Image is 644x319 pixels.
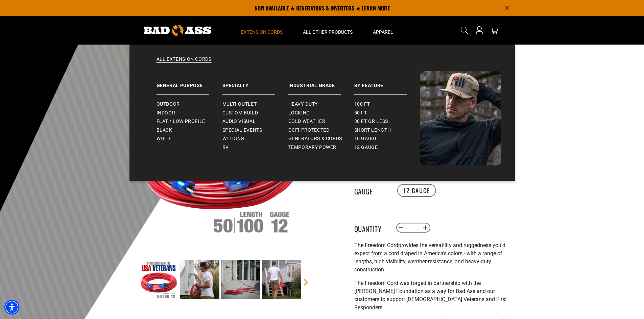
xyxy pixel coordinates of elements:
label: Quantity [354,223,388,232]
a: Heavy-Duty [288,100,354,109]
a: Custom Build [222,109,288,117]
a: 10 gauge [354,134,420,143]
a: All Extension Cords [143,56,501,71]
a: Multi-Outlet [222,100,288,109]
summary: Apparel [363,16,403,45]
nav: breadcrumbs [119,55,287,63]
a: 30 ft or less [354,117,420,126]
a: GCFI-Protected [288,126,354,135]
span: 10 gauge [354,136,378,142]
span: Custom Build [222,110,258,116]
a: Bad Ass Extension Cords [119,57,165,61]
a: Specialty [222,71,288,95]
span: Extension Cords [241,29,283,35]
span: All Other Products [303,29,353,35]
a: RV [222,143,288,152]
span: White [157,136,172,142]
a: Locking [288,109,354,117]
a: Indoor [157,109,222,117]
summary: All Other Products [293,16,363,45]
legend: Gauge [354,186,388,195]
a: Special Events [222,126,288,135]
a: 100 ft [354,100,420,109]
span: Cold Weather [288,118,326,125]
img: Bad Ass Extension Cords [144,25,211,36]
span: Temporary Power [288,144,337,151]
span: provides the versatility and ruggedness you'd expect from a cord draped in America's colors - wit... [354,242,505,273]
span: Generators & Cords [288,136,342,142]
a: Generators & Cords [288,134,354,143]
span: Heavy-Duty [288,101,318,107]
span: 50 ft [354,110,367,116]
label: 12 Gauge [397,184,436,197]
p: The Freedom Cord [354,241,520,274]
a: White [157,134,222,143]
span: Apparel [373,29,393,35]
a: Flat / Low Profile [157,117,222,126]
span: Outdoor [157,101,180,107]
span: Locking [288,110,310,116]
a: Black [157,126,222,135]
a: cart [489,26,500,34]
span: Flat / Low Profile [157,118,206,125]
span: 30 ft or less [354,118,388,125]
span: GCFI-Protected [288,127,330,133]
img: Bad Ass Extension Cords [420,71,501,165]
span: Welding [222,136,244,142]
a: Next [303,279,309,286]
a: 12 gauge [354,143,420,152]
span: RV [222,144,229,151]
a: Welding [222,134,288,143]
summary: Search [459,25,470,36]
a: Open this option [474,16,485,45]
div: Accessibility Menu [4,300,19,315]
a: By Feature [354,71,420,95]
a: Industrial Grade [288,71,354,95]
a: Audio Visual [222,117,288,126]
span: Indoor [157,110,175,116]
span: Black [157,127,172,133]
span: Short Length [354,127,391,133]
a: 50 ft [354,109,420,117]
a: Cold Weather [288,117,354,126]
span: Special Events [222,127,262,133]
summary: Extension Cords [231,16,293,45]
span: Audio Visual [222,118,256,125]
span: 12 gauge [354,144,378,151]
span: 100 ft [354,101,370,107]
p: The Freedom Cord was forged in partnership with the [PERSON_NAME] Foundation as a way for Bad Ass... [354,279,520,312]
a: Short Length [354,126,420,135]
a: Outdoor [157,100,222,109]
span: Multi-Outlet [222,101,257,107]
a: General Purpose [157,71,222,95]
a: Temporary Power [288,143,354,152]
